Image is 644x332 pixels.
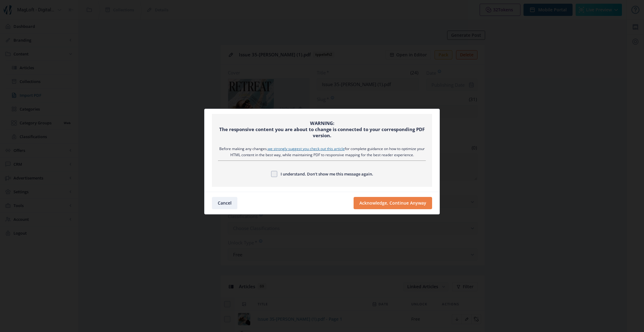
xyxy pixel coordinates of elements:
button: Acknowledge, Continue Anyway [354,197,432,209]
span: I understand. Don’t show me this message again. [277,170,373,178]
div: WARNING: The responsive content you are about to change is connected to your corresponding PDF ve... [218,120,426,138]
a: we strongly suggest you check out this article [268,146,345,151]
div: Before making any changes, for complete guidance on how to optimize your HTML content in the best... [218,146,426,158]
button: Cancel [212,197,237,209]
